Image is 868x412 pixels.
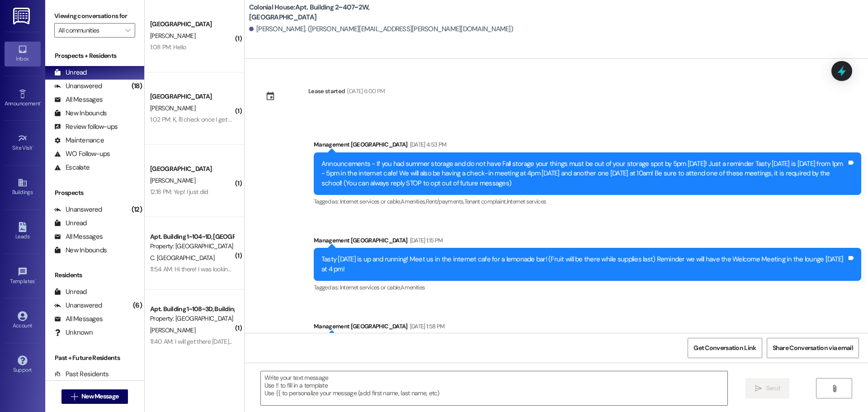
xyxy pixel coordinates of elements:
div: Residents [45,270,144,280]
div: Management [GEOGRAPHIC_DATA] [314,322,861,334]
a: Leads [5,219,41,244]
div: 1:08 PM: Hello [150,43,186,51]
b: Colonial House: Apt. Building 2~407~2W, [GEOGRAPHIC_DATA] [249,3,430,22]
div: 11:54 AM: Hi there! I was looking on my account and I was wondering if the payment I owe is the t... [150,265,761,273]
div: Tagged as: [314,195,861,208]
div: WO Follow-ups [54,149,110,159]
div: Unread [54,218,87,228]
button: Share Conversation via email [767,338,859,358]
a: Buildings [5,175,41,199]
div: Tagged as: [314,281,861,294]
a: Site Visit • [5,131,41,155]
span: • [33,143,34,150]
div: Review follow-ups [54,122,118,132]
i:  [755,385,762,392]
span: • [35,277,36,283]
div: Lease started [308,86,345,96]
div: All Messages [54,314,103,324]
span: Tenant complaint , [464,198,507,205]
div: Unread [54,287,87,297]
div: 1:02 PM: K, I'll check once I get home from work. 👍 [150,115,281,123]
div: (6) [131,298,144,313]
div: Unanswered [54,81,102,91]
label: Viewing conversations for [54,9,135,23]
div: [DATE] 6:00 PM [345,86,385,96]
div: Unanswered [54,205,102,214]
div: All Messages [54,232,103,242]
a: Templates • [5,264,41,289]
span: Amenities , [401,198,426,205]
button: Send [745,378,789,398]
div: [GEOGRAPHIC_DATA] [150,19,234,29]
div: Prospects + Residents [45,51,144,61]
i:  [125,27,130,34]
span: Rent/payments , [426,198,464,205]
span: Send [766,384,780,393]
div: Announcements - If you had summer storage and do not have Fall storage your things must be out of... [321,159,847,188]
a: Inbox [5,42,41,66]
span: Internet services or cable , [340,198,401,205]
span: Share Conversation via email [773,343,853,353]
div: [DATE] 1:58 PM [408,322,445,331]
button: New Message [61,389,128,404]
div: Past Residents [54,369,109,379]
span: [PERSON_NAME] [150,104,195,112]
div: Property: [GEOGRAPHIC_DATA] [150,314,234,323]
i:  [71,393,78,400]
div: Property: [GEOGRAPHIC_DATA] [150,242,234,251]
div: [DATE] 1:15 PM [408,236,443,245]
i:  [831,385,838,392]
span: C. [GEOGRAPHIC_DATA] [150,254,214,262]
div: [DATE] 4:53 PM [408,140,447,149]
a: Account [5,308,41,333]
img: ResiDesk Logo [13,8,32,24]
div: Apt. Building 1~108~3D, Building [GEOGRAPHIC_DATA] [150,304,234,314]
div: [GEOGRAPHIC_DATA] [150,164,234,174]
input: All communities [58,23,121,38]
span: Get Conversation Link [693,343,756,353]
span: [PERSON_NAME] [150,176,195,185]
div: Maintenance [54,136,104,145]
div: All Messages [54,95,103,104]
div: 11:40 AM: I will get there [DATE] night! [150,337,245,346]
span: [PERSON_NAME] [150,326,195,334]
div: Unread [54,68,87,77]
div: Management [GEOGRAPHIC_DATA] [314,236,861,248]
div: 12:18 PM: Yep! I just did [150,188,208,196]
button: Get Conversation Link [688,338,762,358]
div: New Inbounds [54,109,107,118]
div: Past + Future Residents [45,353,144,363]
span: Internet services or cable , [340,284,401,291]
div: [PERSON_NAME]. ([PERSON_NAME][EMAIL_ADDRESS][PERSON_NAME][DOMAIN_NAME]) [249,24,513,34]
div: Unanswered [54,301,102,310]
span: New Message [81,392,118,401]
div: Management [GEOGRAPHIC_DATA] [314,140,861,152]
div: Unknown [54,328,93,337]
span: Internet services [507,198,547,205]
div: Apt. Building 1~104~1D, [GEOGRAPHIC_DATA] [150,232,234,242]
div: (12) [129,203,144,217]
a: Support [5,353,41,377]
div: Escalate [54,163,90,172]
span: Amenities [401,284,425,291]
div: Tasty [DATE] is up and running! Meet us in the internet cafe for a lemonade bar! (Fruit will be t... [321,255,847,274]
div: (18) [129,79,144,93]
span: • [40,99,42,105]
div: Prospects [45,188,144,198]
div: [GEOGRAPHIC_DATA] [150,92,234,101]
div: New Inbounds [54,246,107,255]
span: [PERSON_NAME] [150,32,195,40]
